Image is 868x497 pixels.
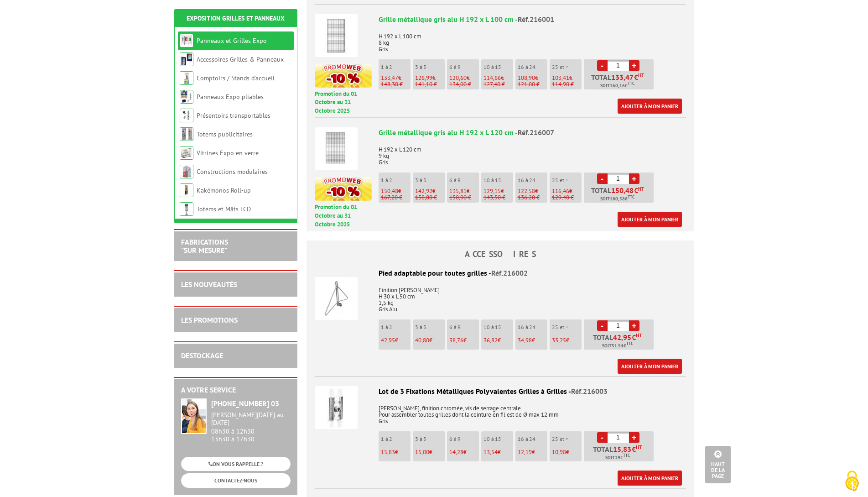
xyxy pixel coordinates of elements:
[483,336,498,344] span: 36,82
[449,436,479,442] p: 6 à 9
[518,64,547,70] p: 16 à 24
[597,320,608,331] a: -
[197,205,251,213] a: Totems et Mâts LCD
[586,187,654,203] p: Total
[181,398,207,434] img: widget-service.jpg
[381,81,411,88] p: 148,30 €
[379,127,686,138] div: Grille métallique gris alu H 192 x L 120 cm -
[491,268,528,277] span: Réf.216002
[449,81,479,88] p: 134,00 €
[381,74,398,82] span: 133,47
[315,386,358,429] img: Lot de 3 Fixations Métalliques Polyvalentes Grilles à Grilles
[613,445,632,453] span: 15,83
[483,74,501,82] span: 114,66
[379,14,686,25] div: Grille métallique gris alu H 192 x L 100 cm -
[602,342,633,350] span: Soit €
[634,73,638,81] span: €
[518,75,547,81] p: €
[518,324,547,330] p: 16 à 24
[634,187,638,194] span: €
[483,81,513,88] p: 127,40 €
[483,64,513,70] p: 10 à 15
[483,337,513,344] p: €
[180,183,193,197] img: Kakémonos Roll-up
[381,194,411,201] p: 167,20 €
[381,337,411,344] p: €
[415,336,429,344] span: 40,80
[518,128,554,137] span: Réf.216007
[197,167,268,176] a: Constructions modulaires
[615,454,620,461] span: 19
[518,177,547,183] p: 16 à 24
[181,457,291,471] a: ON VOUS RAPPELLE ?
[381,449,411,455] p: €
[315,399,686,424] p: [PERSON_NAME], finition chromée, vis de serrage centrale Pour assembler toutes grilles dont la ce...
[586,73,654,89] p: Total
[449,194,479,201] p: 150,90 €
[449,75,479,81] p: €
[415,449,445,455] p: €
[180,71,193,85] img: Comptoirs / Stands d'accueil
[705,446,731,483] a: Haut de la page
[552,448,566,456] span: 10,98
[180,165,193,178] img: Constructions modulaires
[180,52,193,66] img: Accessoires Grilles & Panneaux
[211,399,279,408] strong: [PHONE_NUMBER] 03
[315,64,372,88] img: promotion
[628,81,634,86] sup: TTC
[552,324,582,330] p: 25 et +
[307,250,694,259] h4: ACCESSOIRES
[415,75,445,81] p: €
[483,448,498,456] span: 13,54
[181,280,237,289] a: LES NOUVEAUTÉS
[415,436,445,442] p: 3 à 5
[415,194,445,201] p: 158,80 €
[610,195,625,203] span: 180,58
[629,173,639,184] a: +
[181,473,291,487] a: CONTACTEZ-NOUS
[629,320,639,331] a: +
[597,173,608,184] a: -
[415,188,445,194] p: €
[187,14,285,22] a: Exposition Grilles et Panneaux
[449,337,479,344] p: €
[180,109,193,122] img: Présentoirs transportables
[197,111,270,120] a: Présentoirs transportables
[483,436,513,442] p: 10 à 15
[315,14,358,57] img: Grille métallique gris alu H 192 x L 100 cm
[315,90,372,115] p: Promotion du 01 Octobre au 31 Octobre 2025
[613,334,642,341] span: €
[610,82,625,89] span: 160,16
[629,432,639,443] a: +
[415,187,432,195] span: 142,92
[600,195,634,203] span: Soit €
[381,336,395,344] span: 42,95
[552,177,582,183] p: 25 et +
[636,444,642,450] sup: HT
[180,34,193,47] img: Panneaux et Grilles Expo
[518,449,547,455] p: €
[315,268,686,278] div: Pied adaptable pour toutes grilles -
[449,336,463,344] span: 38,76
[628,194,634,199] sup: TTC
[638,72,644,78] sup: HT
[483,75,513,81] p: €
[381,177,411,183] p: 1 à 2
[552,436,582,442] p: 25 et +
[181,315,238,324] a: LES PROMOTIONS
[180,146,193,160] img: Vitrines Expo en verre
[379,27,686,52] p: H 192 x L 100 cm 8 kg Gris
[315,127,358,170] img: Grille métallique gris alu H 192 x L 120 cm
[483,324,513,330] p: 10 à 15
[518,15,554,24] span: Réf.216001
[571,387,608,396] span: Réf.216003
[518,448,532,456] span: 12,19
[415,64,445,70] p: 3 à 5
[415,337,445,344] p: €
[415,74,432,82] span: 126,99
[552,74,569,82] span: 103,41
[552,449,582,455] p: €
[379,140,686,166] p: H 192 x L 120 cm 9 kg Gris
[552,187,569,195] span: 116,46
[315,281,686,313] p: Finition [PERSON_NAME] H 30 x L 50 cm 1,5 kg Gris Alu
